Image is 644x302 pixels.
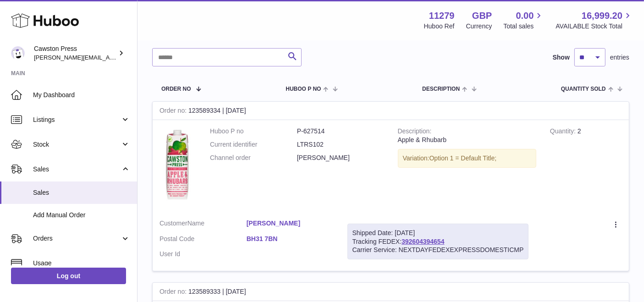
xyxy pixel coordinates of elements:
span: AVAILABLE Stock Total [556,22,633,31]
span: Description [422,86,460,92]
dt: Name [160,219,247,230]
div: Huboo Ref [424,22,455,31]
span: Sales [33,188,130,197]
div: Carrier Service: NEXTDAYFEDEXEXPRESSDOMESTICMP [352,246,524,254]
div: Tracking FEDEX: [347,224,529,260]
span: Huboo P no [286,86,321,92]
span: Option 1 = Default Title; [429,154,497,162]
a: 392604394654 [402,238,444,245]
span: Customer [160,220,187,227]
div: 123589334 | [DATE] [153,102,629,120]
span: Stock [33,140,121,149]
span: 16,999.20 [582,10,622,22]
a: 16,999.20 AVAILABLE Stock Total [556,10,633,31]
dd: [PERSON_NAME] [297,154,384,162]
span: Sales [33,165,121,174]
strong: Description [398,127,432,137]
strong: Order no [160,288,188,297]
span: 0.00 [516,10,534,22]
img: thomas.carson@cawstonpress.com [11,46,25,60]
strong: Quantity [550,127,578,137]
img: 112791728631705.JPG [160,127,196,203]
dd: LTRS102 [297,140,384,149]
dt: Channel order [210,154,297,162]
div: Apple & Rhubarb [398,136,536,144]
dt: Current identifier [210,140,297,149]
span: Total sales [503,22,544,31]
a: 0.00 Total sales [503,10,544,31]
dt: User Id [160,250,247,258]
a: BH31 7BN [247,235,334,243]
span: Order No [161,86,191,92]
span: Listings [33,115,121,124]
dt: Huboo P no [210,127,297,136]
span: Quantity Sold [561,86,606,92]
div: Currency [466,22,492,31]
span: Orders [33,234,121,243]
dd: P-627514 [297,127,384,136]
div: Variation: [398,149,536,168]
div: Cawston Press [34,44,116,62]
span: entries [610,53,629,62]
strong: 11279 [429,10,455,22]
span: My Dashboard [33,91,130,99]
span: [PERSON_NAME][EMAIL_ADDRESS][PERSON_NAME][DOMAIN_NAME] [34,54,233,61]
span: Usage [33,259,130,268]
a: [PERSON_NAME] [247,219,334,228]
span: Add Manual Order [33,211,130,220]
label: Show [553,53,570,62]
strong: GBP [472,10,492,22]
strong: Order no [160,107,188,116]
a: Log out [11,268,126,284]
dt: Postal Code [160,235,247,246]
div: 123589333 | [DATE] [153,283,629,301]
div: Shipped Date: [DATE] [352,229,524,237]
td: 2 [543,120,629,212]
